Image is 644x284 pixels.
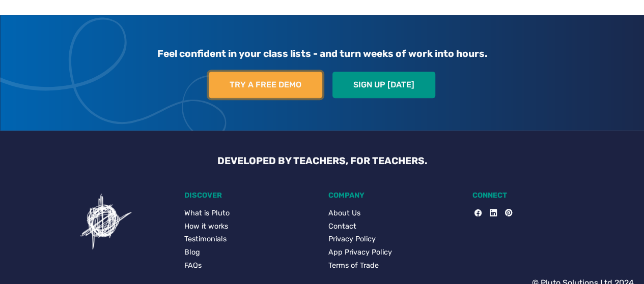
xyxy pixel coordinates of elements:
h5: DISCOVER [184,191,316,200]
a: FAQs [184,260,316,271]
a: Pinterest [497,208,512,219]
h3: DEVELOPED BY TEACHERS, FOR TEACHERS. [209,155,435,167]
h5: CONNECT [472,191,604,200]
a: Facebook [474,208,482,219]
a: App Privacy Policy [328,247,460,258]
a: What is Pluto [184,208,316,219]
a: Try a free demo [209,72,322,98]
img: Pluto icon showing a confusing task for users [75,191,136,252]
a: Contact [328,221,460,232]
h3: Feel confident in your class lists - and turn weeks of work into hours. [44,40,600,68]
a: Sign up [DATE] [332,72,435,98]
a: Testimonials [184,234,316,245]
a: Blog [184,247,316,258]
a: Privacy Policy [328,234,460,245]
a: About Us [328,208,460,219]
a: Terms of Trade [328,260,460,271]
a: How it works [184,221,316,232]
h5: COMPANY [328,191,460,200]
a: LinkedIn [482,208,497,219]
